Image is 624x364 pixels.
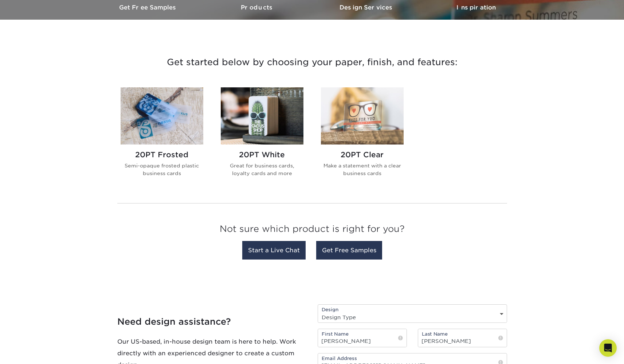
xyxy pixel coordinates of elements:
[321,87,404,189] a: 20PT Clear Plastic Cards 20PT Clear Make a statement with a clear business cards
[203,4,312,11] h3: Products
[117,218,507,243] h3: Not sure which product is right for you?
[221,162,303,177] p: Great for business cards, loyalty cards and more
[221,87,303,189] a: 20PT White Plastic Cards 20PT White Great for business cards, loyalty cards and more
[421,4,531,11] h3: Inspiration
[316,241,382,260] a: Get Free Samples
[321,150,404,159] h2: 20PT Clear
[121,150,203,159] h2: 20PT Frosted
[321,162,404,177] p: Make a statement with a clear business cards
[221,87,303,145] img: 20PT White Plastic Cards
[599,339,617,357] div: Open Intercom Messenger
[121,162,203,177] p: Semi-opaque frosted plastic business cards
[321,87,404,145] img: 20PT Clear Plastic Cards
[221,150,303,159] h2: 20PT White
[312,4,421,11] h3: Design Services
[121,87,203,145] img: 20PT Frosted Plastic Cards
[99,46,525,79] h3: Get started below by choosing your paper, finish, and features:
[94,4,203,11] h3: Get Free Samples
[242,241,306,260] a: Start a Live Chat
[117,316,307,327] h4: Need design assistance?
[121,87,203,189] a: 20PT Frosted Plastic Cards 20PT Frosted Semi-opaque frosted plastic business cards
